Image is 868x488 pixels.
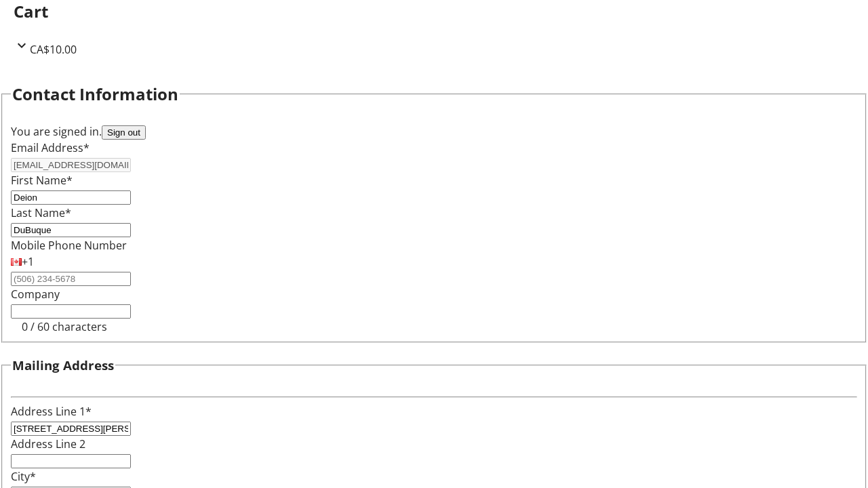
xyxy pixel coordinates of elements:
[11,404,92,419] label: Address Line 1*
[12,82,178,106] h2: Contact Information
[11,173,73,188] label: First Name*
[11,205,71,220] label: Last Name*
[12,356,114,375] h3: Mailing Address
[11,436,85,451] label: Address Line 2
[11,140,90,155] label: Email Address*
[30,42,77,57] span: CA$10.00
[11,287,60,302] label: Company
[22,319,107,334] tr-character-limit: 0 / 60 characters
[11,123,857,140] div: You are signed in.
[11,272,131,286] input: (506) 234-5678
[11,469,36,484] label: City*
[102,125,146,140] button: Sign out
[11,422,131,436] input: Address
[11,238,127,253] label: Mobile Phone Number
